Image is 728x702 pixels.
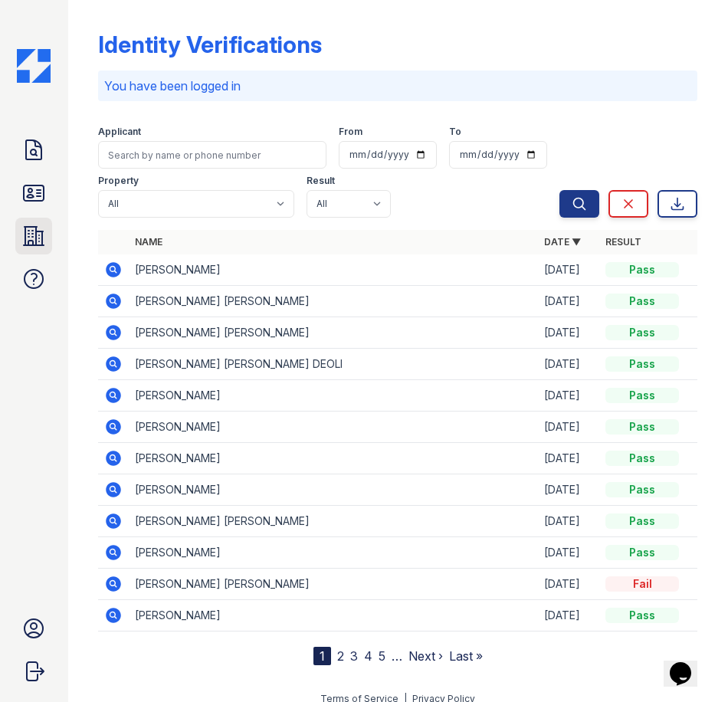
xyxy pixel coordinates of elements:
[605,325,679,340] div: Pass
[129,474,538,506] td: [PERSON_NAME]
[605,576,679,592] div: Fail
[605,482,679,497] div: Pass
[129,317,538,349] td: [PERSON_NAME] [PERSON_NAME]
[605,608,679,623] div: Pass
[538,254,599,286] td: [DATE]
[538,600,599,631] td: [DATE]
[538,443,599,474] td: [DATE]
[129,600,538,631] td: [PERSON_NAME]
[605,294,679,309] div: Pass
[313,647,331,665] div: 1
[339,126,362,138] label: From
[98,175,139,187] label: Property
[307,175,335,187] label: Result
[605,262,679,277] div: Pass
[538,474,599,506] td: [DATE]
[337,648,344,664] a: 2
[544,236,581,248] a: Date ▼
[538,286,599,317] td: [DATE]
[98,31,322,58] div: Identity Verifications
[538,537,599,569] td: [DATE]
[538,317,599,349] td: [DATE]
[104,77,691,95] p: You have been logged in
[98,141,326,169] input: Search by name or phone number
[17,49,51,83] img: CE_Icon_Blue-c292c112584629df590d857e76928e9f676e5b41ef8f769ba2f05ee15b207248.png
[379,648,385,664] a: 5
[605,545,679,560] div: Pass
[538,380,599,412] td: [DATE]
[392,647,402,665] span: …
[129,380,538,412] td: [PERSON_NAME]
[538,349,599,380] td: [DATE]
[664,641,713,687] iframe: chat widget
[350,648,358,664] a: 3
[605,388,679,403] div: Pass
[129,443,538,474] td: [PERSON_NAME]
[364,648,372,664] a: 4
[129,569,538,600] td: [PERSON_NAME] [PERSON_NAME]
[605,451,679,466] div: Pass
[538,412,599,443] td: [DATE]
[449,648,483,664] a: Last »
[98,126,141,138] label: Applicant
[129,286,538,317] td: [PERSON_NAME] [PERSON_NAME]
[129,254,538,286] td: [PERSON_NAME]
[605,513,679,529] div: Pass
[408,648,443,664] a: Next ›
[449,126,461,138] label: To
[538,569,599,600] td: [DATE]
[538,506,599,537] td: [DATE]
[605,356,679,372] div: Pass
[129,506,538,537] td: [PERSON_NAME] [PERSON_NAME]
[129,349,538,380] td: [PERSON_NAME] [PERSON_NAME] DEOLI
[129,537,538,569] td: [PERSON_NAME]
[129,412,538,443] td: [PERSON_NAME]
[605,419,679,435] div: Pass
[135,236,162,248] a: Name
[605,236,641,248] a: Result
